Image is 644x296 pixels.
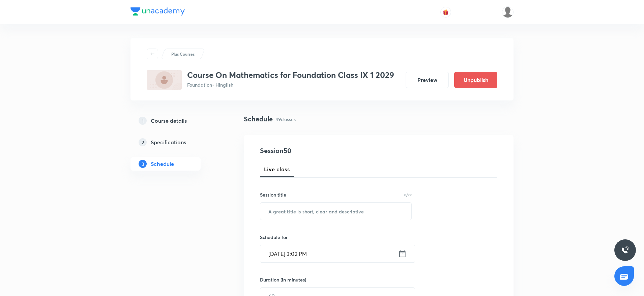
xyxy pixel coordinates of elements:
[260,276,306,283] h6: Duration (in minutes)
[454,72,497,88] button: Unpublish
[151,117,187,125] h5: Course details
[171,51,195,57] p: Plus Courses
[502,6,514,18] img: Shivank
[621,246,629,254] img: ttu
[151,160,174,168] h5: Schedule
[130,7,185,17] a: Company Logo
[130,136,222,149] a: 2Specifications
[130,114,222,127] a: 1Course details
[139,160,147,168] p: 3
[404,193,412,197] p: 0/99
[147,70,182,90] img: 6F533029-2CAA-4FBB-A223-F93A39294400_plus.png
[260,191,286,198] h6: Session title
[139,117,147,125] p: 1
[139,138,147,146] p: 2
[440,7,451,18] button: avatar
[260,234,412,241] h6: Schedule for
[187,70,394,80] h3: Course On Mathematics for Foundation Class IX 1 2029
[187,81,394,88] p: Foundation • Hinglish
[275,116,296,123] p: 49 classes
[260,203,411,220] input: A great title is short, clear and descriptive
[130,7,185,16] img: Company Logo
[260,146,383,156] h4: Session 50
[151,138,186,146] h5: Specifications
[244,114,273,124] h4: Schedule
[443,9,449,15] img: avatar
[264,165,290,173] span: Live class
[406,72,449,88] button: Preview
